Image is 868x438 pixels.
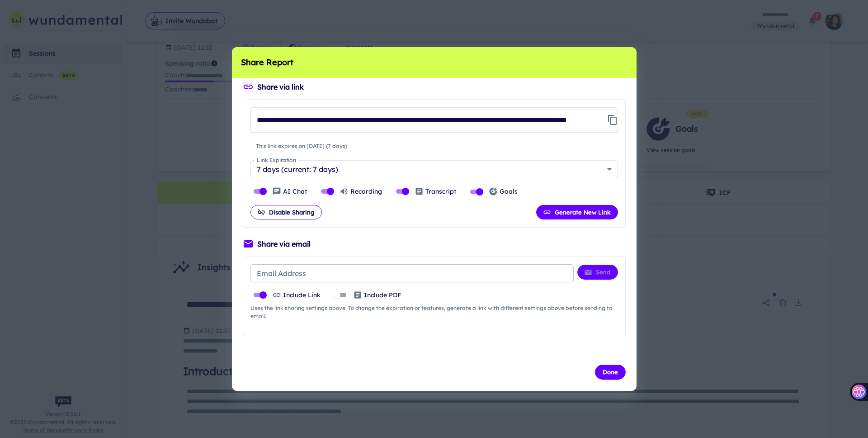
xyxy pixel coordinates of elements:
[595,365,626,379] button: Done
[536,205,618,219] button: Generate New Link
[257,156,296,164] label: Link Expiration
[250,160,618,178] div: 7 days (current: 7 days)
[283,186,307,196] p: AI Chat
[604,111,616,129] span: Copy link
[350,186,382,196] p: Recording
[250,205,322,219] button: Disable Sharing
[364,290,401,300] p: Include PDF
[425,186,456,196] p: Transcript
[257,238,311,249] h6: Share via email
[232,47,637,78] h2: Share Report
[250,139,618,153] span: This link expires on [DATE] (7 days)
[257,81,304,92] h6: Share via link
[283,290,321,300] p: Include Link
[250,304,618,320] span: Uses the link sharing settings above. To change the expiration or features, generate a link with ...
[500,186,518,196] p: Goals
